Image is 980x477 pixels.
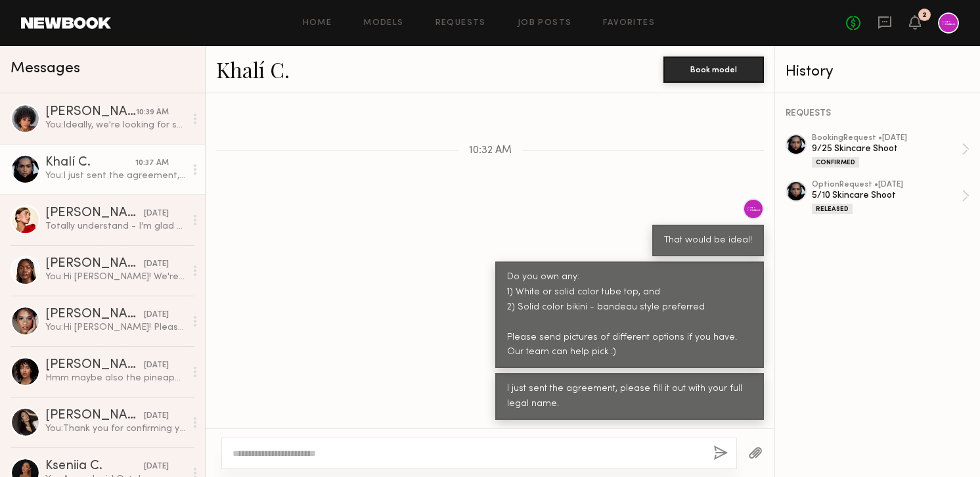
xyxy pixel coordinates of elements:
a: Book model [663,63,764,74]
div: Do you own any: 1) White or solid color tube top, and 2) Solid color bikini - bandeau style prefe... [507,270,752,361]
div: [PERSON_NAME] [45,409,144,422]
button: Book model [663,57,764,83]
div: Kseniia C. [45,460,144,473]
a: Khalí C. [216,55,290,83]
div: You: Thank you for confirming you've receive the product. Please make sure you review and follow ... [45,422,185,435]
div: You: Hi [PERSON_NAME]! Please see the tracking information for your product here: [URL][DOMAIN_NAME] [45,321,185,334]
div: 2 [922,12,927,19]
div: That would be ideal! [664,233,752,248]
div: Khalí C. [45,156,135,170]
div: booking Request • [DATE] [812,134,962,143]
div: You: Hi [PERSON_NAME]! We're waiting to hear back from Newbook. Thank you for following up! [45,271,185,283]
a: optionRequest •[DATE]5/10 Skincare ShootReleased [812,181,969,214]
div: [DATE] [144,410,169,422]
div: [PERSON_NAME] [45,359,144,372]
div: [DATE] [144,359,169,372]
div: I just sent the agreement, please fill it out with your full legal name. [507,382,752,412]
a: Job Posts [518,19,572,28]
div: option Request • [DATE] [812,181,962,189]
a: Models [363,19,403,28]
div: [DATE] [144,258,169,271]
div: [PERSON_NAME] [45,308,144,321]
div: [DATE] [144,461,169,473]
a: bookingRequest •[DATE]9/25 Skincare ShootConfirmed [812,134,969,168]
span: Messages [11,61,80,76]
div: Hmm maybe also the pineapple exfoliating powder! [45,372,185,384]
div: Confirmed [812,157,859,168]
div: [PERSON_NAME] [45,106,136,119]
div: [PERSON_NAME] [45,258,144,271]
div: REQUESTS [786,109,969,118]
div: History [786,64,969,79]
div: [DATE] [144,208,169,220]
span: 10:32 AM [469,145,512,156]
div: [PERSON_NAME] [45,207,144,220]
div: Totally understand - I’m glad you found a good fit! Thank you for considering me, I would love th... [45,220,185,233]
a: Home [303,19,332,28]
div: 5/10 Skincare Shoot [812,189,962,202]
div: You: I just sent the agreement, please fill it out with your full legal name. [45,170,185,182]
div: 10:39 AM [136,106,169,119]
a: Requests [435,19,486,28]
a: Favorites [603,19,655,28]
div: [DATE] [144,309,169,321]
div: 10:37 AM [135,157,169,170]
div: Released [812,204,853,214]
div: You: Ideally, we're looking for something more modest and less strappy. Something like these woul... [45,119,185,131]
div: 9/25 Skincare Shoot [812,143,962,155]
